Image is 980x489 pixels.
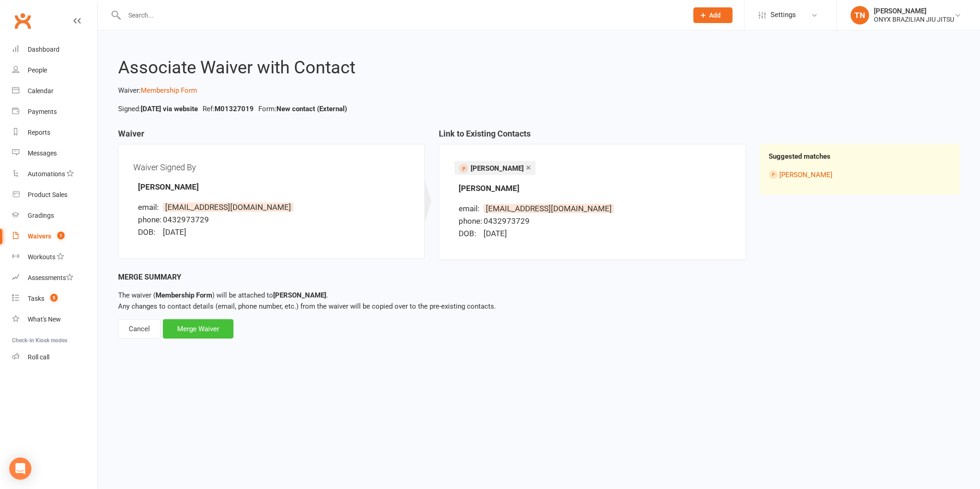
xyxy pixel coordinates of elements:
a: Product Sales [12,185,97,205]
div: DOB: [138,226,161,239]
span: 5 [50,294,58,302]
div: Waiver Signed By [133,159,410,175]
a: Payments [12,101,97,122]
span: Settings [771,5,796,25]
div: Cancel [118,319,161,339]
p: Waiver: [118,85,960,96]
span: Add [710,12,721,19]
strong: Membership Form [155,291,212,299]
a: Dashboard [12,39,97,60]
div: [PERSON_NAME] [874,7,954,15]
h3: Waiver [118,129,425,144]
strong: [DATE] via website [141,105,198,113]
span: 1 [57,232,65,239]
a: Gradings [12,205,97,226]
a: [PERSON_NAME] [780,171,833,179]
div: Assessments [28,274,73,281]
span: 0432973729 [484,216,530,226]
a: People [12,60,97,81]
strong: [PERSON_NAME] [138,182,199,191]
div: Dashboard [28,46,60,53]
strong: [PERSON_NAME] [273,291,326,299]
div: Product Sales [28,191,67,198]
div: Messages [28,149,57,157]
a: Reports [12,122,97,143]
span: [EMAIL_ADDRESS][DOMAIN_NAME] [163,203,293,212]
a: × [526,160,531,175]
div: Reports [28,129,50,136]
span: 0432973729 [163,215,209,224]
span: [EMAIL_ADDRESS][DOMAIN_NAME] [484,204,614,213]
div: Tasks [28,295,44,302]
div: DOB: [459,227,482,240]
strong: Suggested matches [769,152,831,161]
a: What's New [12,309,97,330]
div: Calendar [28,87,54,95]
a: Membership Form [141,86,197,95]
div: email: [138,201,161,214]
h2: Associate Waiver with Contact [118,58,960,78]
div: Gradings [28,212,54,219]
div: phone: [138,214,161,226]
div: Merge Summary [118,271,960,283]
div: What's New [28,316,61,323]
div: Waivers [28,233,51,240]
div: Workouts [28,253,55,261]
strong: M01327019 [215,105,254,113]
strong: [PERSON_NAME] [459,184,520,193]
div: People [28,66,47,74]
span: [PERSON_NAME] [471,164,524,173]
a: Roll call [12,347,97,368]
span: [DATE] [484,229,507,238]
h3: Link to Existing Contacts [439,129,746,144]
a: Clubworx [11,9,34,32]
div: Open Intercom Messenger [9,458,31,480]
li: Signed: [116,103,200,114]
a: Automations [12,164,97,185]
div: Merge Waiver [163,319,233,339]
a: Tasks 5 [12,288,97,309]
a: Assessments [12,268,97,288]
div: Roll call [28,353,49,361]
div: TN [851,6,869,24]
span: The waiver ( ) will be attached to . [118,291,328,299]
li: Form: [256,103,349,114]
a: Workouts [12,247,97,268]
strong: New contact (External) [276,105,347,113]
div: Payments [28,108,57,115]
a: Calendar [12,81,97,101]
button: Add [693,7,733,23]
input: Search... [122,9,681,22]
a: Messages [12,143,97,164]
p: Any changes to contact details (email, phone number, etc.) from the waiver will be copied over to... [118,290,960,312]
div: email: [459,203,482,215]
a: Waivers 1 [12,226,97,247]
div: phone: [459,215,482,227]
div: ONYX BRAZILIAN JIU JITSU [874,15,954,24]
div: Automations [28,170,65,178]
li: Ref: [200,103,256,114]
span: [DATE] [163,227,186,237]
